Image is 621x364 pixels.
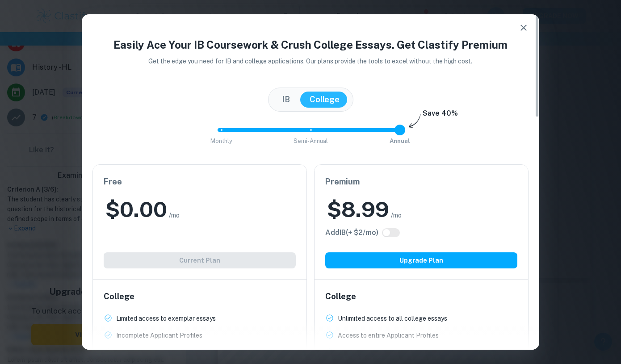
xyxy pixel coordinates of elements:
h6: College [104,290,296,303]
img: subscription-arrow.svg [409,113,421,129]
p: Get the edge you need for IB and college applications. Our plans provide the tools to excel witho... [136,56,485,66]
h6: College [325,290,517,303]
span: /mo [391,210,402,220]
p: Unlimited access to all college essays [338,314,447,323]
h6: Click to see all the additional IB features. [325,227,378,238]
h6: Free [104,176,296,188]
h6: Save 40% [423,108,458,123]
span: Semi-Annual [294,138,328,144]
h2: $ 0.00 [105,195,167,224]
p: Limited access to exemplar essays [116,314,216,323]
span: Monthly [210,138,232,144]
span: Annual [390,138,410,144]
h6: Premium [325,176,517,188]
button: College [301,92,348,108]
h2: $ 8.99 [327,195,389,224]
h4: Easily Ace Your IB Coursework & Crush College Essays. Get Clastify Premium [92,37,529,53]
button: Upgrade Plan [325,252,517,268]
span: /mo [169,210,180,220]
button: IB [273,92,299,108]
